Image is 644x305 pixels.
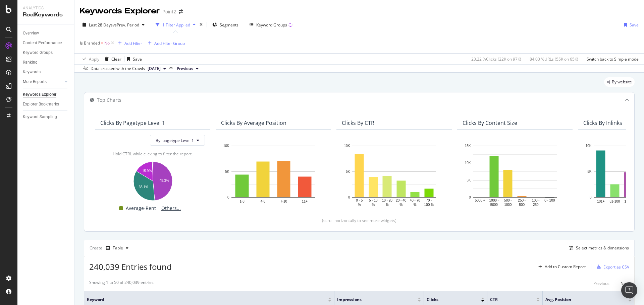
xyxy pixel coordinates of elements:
[414,203,417,207] text: %
[102,54,121,64] button: Clear
[227,196,229,199] text: 0
[221,142,326,207] div: A chart.
[519,203,525,207] text: 500
[530,56,578,62] div: 84.03 % URLs ( 55K on 65K )
[396,199,407,202] text: 20 - 40
[518,199,526,202] text: 250 -
[150,135,205,146] button: By: pagetype Level 1
[80,54,99,64] button: Apply
[536,261,586,272] button: Add to Custom Report
[23,30,69,37] a: Overview
[23,59,69,66] a: Ranking
[358,203,361,207] text: %
[80,5,160,17] div: Keywords Explorer
[621,280,629,288] button: Next
[169,65,174,71] span: vs
[162,8,176,15] div: Point2
[100,151,205,157] div: Hold CTRL while clicking to filter the report.
[261,200,266,203] text: 4-6
[89,261,172,272] span: 240,039 Entries found
[410,199,421,202] text: 40 - 70
[23,40,69,47] a: Content Performance
[23,69,41,76] div: Keywords
[91,66,145,72] div: Data crossed with the Crawls
[593,280,609,288] button: Previous
[621,19,639,30] button: Save
[612,80,632,84] span: By website
[603,264,629,270] div: Export as CSV
[369,199,378,202] text: 5 - 10
[177,66,193,72] span: Previous
[504,199,512,202] text: 500 -
[467,178,471,182] text: 5K
[544,199,555,202] text: 0 - 100
[427,297,471,303] span: Clicks
[342,120,374,126] div: Clicks By CTR
[469,196,471,199] text: 0
[256,22,287,28] div: Keyword Groups
[426,199,432,202] text: 70 -
[475,199,485,202] text: 5000 +
[597,200,605,203] text: 101+
[386,203,389,207] text: %
[153,19,198,30] button: 1 Filter Applied
[346,170,350,173] text: 5K
[609,200,620,203] text: 51-100
[124,54,142,64] button: Save
[463,120,517,126] div: Clicks By Content Size
[23,40,62,47] div: Content Performance
[593,281,609,286] div: Previous
[225,170,229,173] text: 5K
[399,203,402,207] text: %
[532,199,540,202] text: 100 -
[104,39,110,48] span: No
[576,245,629,251] div: Select metrics & dimensions
[23,69,69,76] a: Keywords
[97,97,121,103] div: Top Charts
[424,203,434,207] text: 100 %
[113,246,123,250] div: Table
[179,9,183,14] div: arrow-right-arrow-left
[247,19,295,30] button: Keyword Groups
[630,22,639,28] div: Save
[80,40,100,46] span: Is Branded
[587,170,592,173] text: 5K
[89,22,113,28] span: Last 28 Days
[490,203,498,207] text: 5000
[342,142,446,207] svg: A chart.
[133,56,142,62] div: Save
[23,5,69,11] div: Analytics
[621,282,637,298] div: Open Intercom Messenger
[533,203,539,207] text: 250
[23,113,69,121] a: Keyword Sampling
[111,56,121,62] div: Clear
[159,204,183,212] span: Others...
[100,120,165,126] div: Clicks By pagetype Level 1
[302,200,308,203] text: 11+
[23,91,69,98] a: Keywords Explorer
[280,200,287,203] text: 7-10
[23,59,38,66] div: Ranking
[463,142,567,207] svg: A chart.
[139,185,148,189] text: 35.1%
[584,54,639,64] button: Switch back to Simple mode
[142,169,152,173] text: 15.9%
[621,281,629,286] div: Next
[162,22,190,28] div: 1 Filter Applied
[567,244,629,252] button: Select metrics & dimensions
[126,204,156,212] span: Average-Rent
[23,101,69,108] a: Explorer Bookmarks
[590,196,592,199] text: 0
[583,120,622,126] div: Clicks By Inlinks
[221,120,286,126] div: Clicks By Average Position
[90,243,131,253] div: Create
[89,56,99,62] div: Apply
[115,39,142,47] button: Add Filter
[198,21,204,28] div: times
[624,200,633,203] text: 16-50
[372,203,375,207] text: %
[594,261,629,272] button: Export as CSV
[586,144,592,148] text: 10K
[587,56,639,62] div: Switch back to Simple mode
